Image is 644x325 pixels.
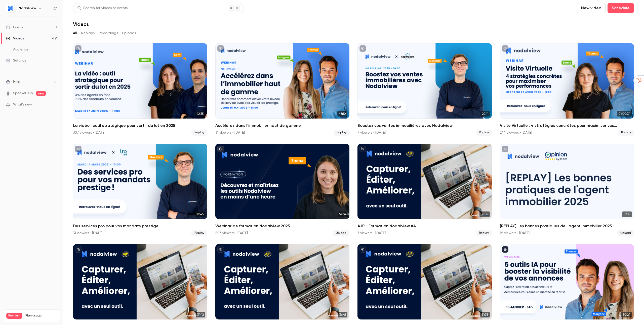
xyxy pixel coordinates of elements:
button: unpublished [75,246,82,253]
span: Replay [476,230,492,236]
button: Replays [81,29,95,37]
button: New video [577,3,606,13]
button: unpublished [502,146,508,152]
button: Uploads [122,29,136,37]
span: 35:35 [479,211,490,217]
button: unpublished [217,246,224,253]
span: 50:24 [621,312,632,317]
span: 20:11 [480,111,490,117]
span: Replay [191,230,207,236]
iframe: Noticeable Trigger [51,102,57,107]
span: What's new [13,102,32,107]
a: 29:45Des services pro pour vos mandats prestige !31 viewers • [DATE]Replay [73,144,207,236]
div: 7 viewers • [DATE] [357,231,386,236]
span: 34:12 [196,312,205,317]
h1: Videos [73,21,89,27]
span: 01:00:34 [617,111,632,117]
span: 31:38 [480,312,490,317]
a: 01:00:34Visite Virtuelle : 4 stratégies concrètes pour maximiser vos performances244 viewers • [D... [500,43,634,136]
button: Schedule [608,3,634,13]
h6: Nodalview [19,6,36,11]
span: 42:35 [195,111,205,117]
a: 52:14Webinar de formation Nodalview 2025503 viewers • [DATE]Upload [215,144,350,236]
span: new [36,91,46,96]
div: Settings [6,58,26,63]
img: Nodalview [6,4,14,12]
li: AJP - Formation Nodalview #4 [357,144,492,236]
span: 52:15 [622,211,632,217]
div: Events [6,25,23,30]
button: unpublished [359,246,366,253]
button: unpublished [502,45,508,52]
div: 31 viewers • [DATE] [215,130,245,135]
li: Accélérez dans l’immobilier haut de gamme [215,43,350,136]
div: Videos [6,36,24,41]
h2: Accélérez dans l’immobilier haut de gamme [215,123,350,129]
button: unpublished [75,45,82,52]
span: Help [13,79,20,85]
span: Replay [334,130,349,136]
h2: La vidéo : outil stratégique pour sortir du lot en 2025 [73,123,207,129]
span: 29:45 [195,211,205,217]
a: 43:10Accélérez dans l’immobilier haut de gamme31 viewers • [DATE]Replay [215,43,350,136]
a: 52:15[REPLAY] Les bonnes pratiques de l'agent immobilier 202519 viewers • [DATE]Upload [500,144,634,236]
div: 19 viewers • [DATE] [500,231,530,236]
h2: Webinar de formation Nodalview 2025 [215,223,350,229]
span: Replay [618,130,634,136]
span: Plan usage [25,314,57,318]
span: Upload [333,230,349,236]
button: All [73,29,77,37]
div: Audience [6,47,28,52]
button: published [502,246,508,253]
h2: Visite Virtuelle : 4 stratégies concrètes pour maximiser vos performances [500,123,634,129]
button: unpublished [359,45,366,52]
section: Videos [73,3,634,322]
li: Des services pro pour vos mandats prestige ! [73,144,207,236]
div: 307 viewers • [DATE] [73,130,105,135]
a: 42:35La vidéo : outil stratégique pour sortir du lot en 2025307 viewers • [DATE]Replay [73,43,207,136]
h2: Des services pro pour vos mandats prestige ! [73,223,207,229]
a: 35:35AJP - Formation Nodalview #47 viewers • [DATE]Replay [357,144,492,236]
h2: AJP - Formation Nodalview #4 [357,223,492,229]
button: unpublished [75,146,82,152]
a: SpeakerHub [13,91,33,96]
button: unpublished [217,45,224,52]
a: 20:11Boostez vos ventes immobilières avec Nodalview7 viewers • [DATE]Replay [357,43,492,136]
li: La vidéo : outil stratégique pour sortir du lot en 2025 [73,43,207,136]
li: Visite Virtuelle : 4 stratégies concrètes pour maximiser vos performances [500,43,634,136]
span: 36:41 [338,312,347,317]
button: published [217,146,224,152]
span: Premium [6,313,22,319]
span: Replay [191,130,207,136]
span: Upload [617,230,634,236]
span: Replay [476,130,492,136]
button: Recordings [99,29,118,37]
span: 43:10 [337,111,347,117]
li: Boostez vos ventes immobilières avec Nodalview [357,43,492,136]
button: unpublished [359,146,366,152]
div: Search for videos or events [77,6,128,11]
div: 31 viewers • [DATE] [73,231,102,236]
span: 52:14 [338,211,347,217]
div: 7 viewers • [DATE] [357,130,386,135]
h2: Boostez vos ventes immobilières avec Nodalview [357,123,492,129]
li: help-dropdown-opener [6,79,57,85]
li: Webinar de formation Nodalview 2025 [215,144,350,236]
li: [REPLAY] Les bonnes pratiques de l'agent immobilier 2025 [500,144,634,236]
div: 244 viewers • [DATE] [500,130,532,135]
div: 503 viewers • [DATE] [215,231,248,236]
h2: [REPLAY] Les bonnes pratiques de l'agent immobilier 2025 [500,223,634,229]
